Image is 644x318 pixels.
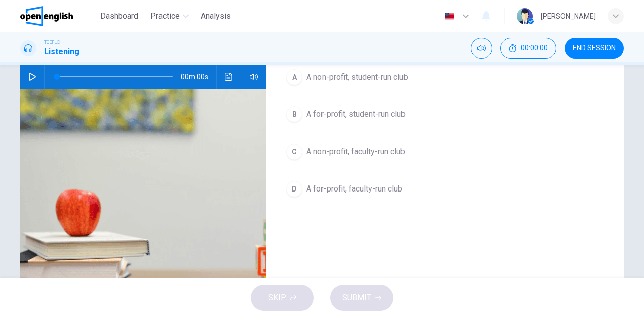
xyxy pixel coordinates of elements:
button: Click to see the audio transcription [221,65,237,89]
span: 00m 00s [181,65,216,89]
a: OpenEnglish logo [20,6,96,26]
span: A non-profit, student-run club [306,71,408,83]
span: TOEFL® [44,39,60,46]
div: A [286,69,302,85]
button: Practice [146,7,193,25]
button: CA non-profit, faculty-run club [282,139,608,164]
span: A non-profit, faculty-run club [306,146,405,158]
div: [PERSON_NAME] [541,10,596,22]
button: Dashboard [96,7,142,25]
button: END SESSION [565,38,624,59]
button: 00:00:00 [500,38,556,59]
button: Analysis [197,7,235,25]
span: Dashboard [100,10,138,22]
div: Mute [471,38,492,59]
div: C [286,144,302,160]
span: A for-profit, student-run club [306,108,406,120]
img: OpenEnglish logo [20,6,73,26]
img: Profile picture [517,8,533,24]
span: 00:00:00 [521,44,548,52]
span: A for-profit, faculty-run club [306,183,403,195]
img: en [443,13,456,20]
button: AA non-profit, student-run club [282,65,608,90]
h1: Listening [44,46,79,58]
span: Practice [150,10,180,22]
button: BA for-profit, student-run club [282,102,608,127]
div: B [286,106,302,122]
span: Analysis [201,10,231,22]
button: DA for-profit, faculty-run club [282,176,608,202]
span: END SESSION [573,44,616,52]
div: Hide [500,38,556,59]
div: D [286,181,302,197]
